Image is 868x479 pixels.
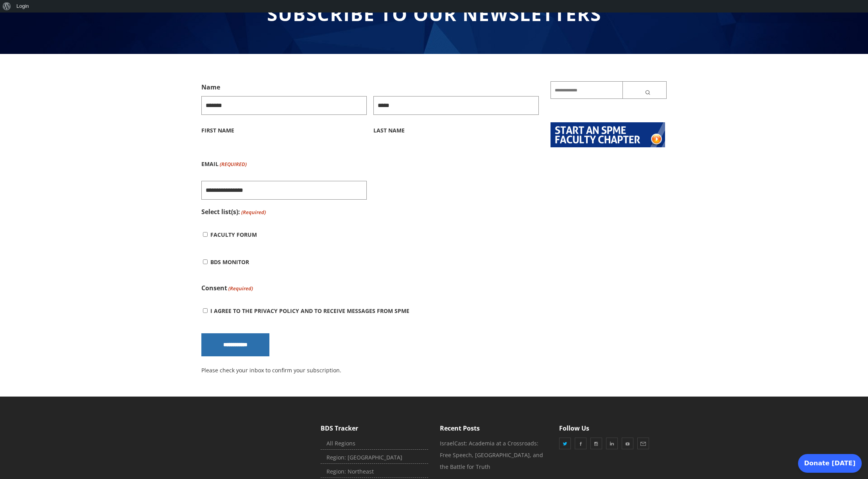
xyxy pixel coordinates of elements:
[373,115,539,144] label: Last Name
[440,440,543,470] a: IsraelCast: Academia at a Crossroads: Free Speech, [GEOGRAPHIC_DATA], and the Battle for Truth
[321,452,428,464] a: Region: [GEOGRAPHIC_DATA]
[440,424,547,433] h5: Recent Posts
[219,150,247,178] span: (Required)
[201,81,220,93] legend: Name
[201,206,266,218] legend: Select list(s):
[321,438,428,450] a: All Regions
[228,282,253,294] span: (Required)
[551,122,665,147] img: start-chapter2.png
[321,466,428,478] a: Region: Northeast
[373,150,492,181] iframe: reCAPTCHA
[210,248,249,276] label: BDS Monitor
[201,150,247,178] label: Email
[210,221,257,248] label: Faculty Forum
[201,115,367,144] label: First Name
[201,366,539,375] p: Please check your inbox to confirm your subscription.
[241,206,266,218] span: (Required)
[210,307,409,315] label: I agree to the privacy policy and to receive messages from SPME
[267,1,601,27] span: Subscribe to Our Newsletters
[559,424,667,433] h5: Follow Us
[321,424,428,433] h5: BDS Tracker
[201,282,253,294] legend: Consent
